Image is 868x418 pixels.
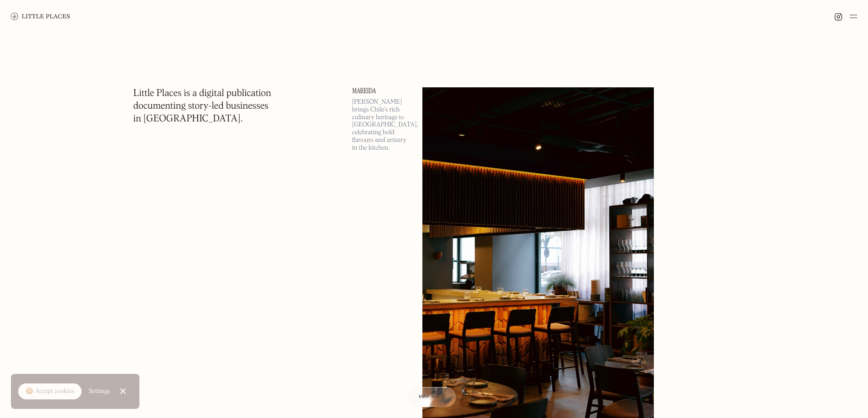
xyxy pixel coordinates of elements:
a: Close Cookie Popup [114,382,132,400]
a: Mareida [352,87,411,95]
a: Settings [89,381,110,402]
a: 🍪 Accept cookies [18,383,82,400]
div: Settings [89,388,110,394]
h1: Little Places is a digital publication documenting story-led businesses in [GEOGRAPHIC_DATA]. [134,87,272,126]
span: Map view [419,394,445,399]
p: [PERSON_NAME] brings Chile’s rich culinary heritage to [GEOGRAPHIC_DATA], celebrating bold flavou... [352,98,411,152]
div: 🍪 Accept cookies [26,387,74,396]
a: Map view [408,387,456,407]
